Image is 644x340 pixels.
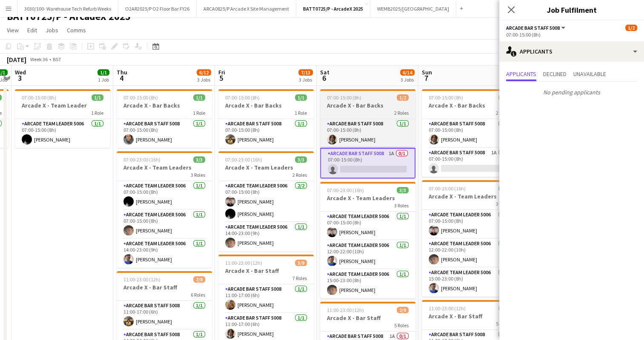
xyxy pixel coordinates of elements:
app-card-role: Arcade Team Leader 50061/107:00-15:00 (8h)[PERSON_NAME] [15,119,110,148]
span: 6/12 [197,69,211,76]
app-card-role: Arcade Bar Staff 50081A0/107:00-15:00 (8h) [422,148,517,177]
h3: Arcade X - Bar Staff [422,312,517,320]
h3: Job Fulfilment [499,4,644,15]
h3: Arcade X - Bar Backs [320,102,415,109]
span: 07:00-15:00 (8h) [22,94,56,101]
app-card-role: Arcade Team Leader 50061/115:00-23:00 (8h)[PERSON_NAME] [422,268,517,297]
span: 6/14 [400,69,415,76]
span: Comms [67,26,86,34]
app-job-card: 07:00-15:00 (8h)1/1Arcade X - Bar Backs1 RoleArcade Bar Staff 50081/107:00-15:00 (8h)[PERSON_NAME] [117,89,212,148]
span: 1 Role [295,110,307,116]
span: 11:00-23:00 (12h) [429,305,466,312]
span: 2/9 [397,307,409,313]
span: 07:00-15:00 (8h) [225,94,260,101]
button: Arcade Bar Staff 5008 [506,25,567,31]
span: Wed [15,68,26,76]
a: Edit [24,25,40,36]
span: Unavailable [573,71,606,77]
span: Jobs [46,26,58,34]
span: 6 [319,73,329,83]
button: ARCA0825/P Arcade X Site Management [197,0,296,17]
app-job-card: 07:00-15:00 (8h)1/1Arcade X - Team Leader1 RoleArcade Team Leader 50061/107:00-15:00 (8h)[PERSON_... [15,89,110,148]
span: 2 Roles [496,110,510,116]
app-card-role: Arcade Bar Staff 50081/111:00-17:00 (6h)[PERSON_NAME] [117,301,212,330]
span: 7 [421,73,432,83]
span: 1/1 [97,69,109,76]
span: 07:00-23:00 (16h) [429,185,466,192]
span: 1/1 [295,94,307,101]
h3: Arcade X - Bar Backs [422,102,517,109]
span: 07:00-23:00 (16h) [123,156,160,163]
app-card-role: Arcade Bar Staff 50081/107:00-15:00 (8h)[PERSON_NAME] [218,119,314,148]
app-card-role: Arcade Bar Staff 50081A0/107:00-15:00 (8h) [320,148,415,178]
app-card-role: Arcade Team Leader 50061/112:00-22:00 (10h)[PERSON_NAME] [320,241,415,269]
span: 5 Roles [496,320,510,327]
app-card-role: Arcade Bar Staff 50081/107:00-15:00 (8h)[PERSON_NAME] [117,119,212,148]
span: 3/3 [498,185,510,192]
div: 1 Job [98,76,109,83]
span: 11:00-23:00 (12h) [225,260,262,266]
app-card-role: Arcade Team Leader 50061/112:00-22:00 (10h)[PERSON_NAME] [422,239,517,268]
div: 3 Jobs [299,76,312,83]
span: 07:00-15:00 (8h) [123,94,158,101]
span: 2 Roles [394,110,409,116]
span: Thu [117,68,127,76]
span: 07:00-15:00 (8h) [429,94,463,101]
h3: Arcade X - Bar Staff [117,283,212,291]
span: 7 Roles [292,275,307,281]
app-job-card: 07:00-23:00 (16h)3/3Arcade X - Team Leaders2 RolesArcade Team Leader 50062/207:00-15:00 (8h)[PERS... [218,151,314,251]
span: 3/7 [498,305,510,312]
button: WEMB2025/[GEOGRAPHIC_DATA] [370,0,456,17]
h3: Arcade X - Bar Staff [218,267,314,275]
span: 3/3 [193,156,205,163]
span: 3/3 [397,187,409,193]
app-card-role: Arcade Team Leader 50061/107:00-15:00 (8h)[PERSON_NAME] [422,210,517,239]
app-card-role: Arcade Team Leader 50062/207:00-15:00 (8h)[PERSON_NAME][PERSON_NAME] [218,181,314,222]
div: [DATE] [7,55,26,64]
span: Fri [218,68,225,76]
span: 2 Roles [292,172,307,178]
div: Applicants [499,41,644,62]
h3: Arcade X - Team Leaders [117,164,212,171]
div: BST [53,56,61,62]
app-card-role: Arcade Bar Staff 50081/107:00-15:00 (8h)[PERSON_NAME] [422,119,517,148]
h3: Arcade X - Team Leaders [422,193,517,200]
span: 2/8 [193,276,205,283]
span: 3/9 [295,260,307,266]
div: 07:00-23:00 (16h)3/3Arcade X - Team Leaders3 RolesArcade Team Leader 50061/107:00-15:00 (8h)[PERS... [117,151,212,268]
h3: Arcade X - Team Leaders [320,194,415,202]
span: 11:00-23:00 (12h) [123,276,160,283]
span: 1/2 [397,94,409,101]
span: 3/3 [295,156,307,163]
span: View [7,26,19,34]
span: 07:00-23:00 (16h) [225,156,262,163]
span: 1/1 [193,94,205,101]
span: 5 Roles [394,322,409,329]
span: 3 Roles [394,202,409,209]
app-job-card: 07:00-23:00 (16h)3/3Arcade X - Team Leaders3 RolesArcade Team Leader 50061/107:00-15:00 (8h)[PERS... [320,182,415,298]
span: Edit [27,26,37,34]
h3: Arcade X - Bar Backs [117,102,212,109]
app-card-role: Arcade Team Leader 50061/114:00-23:00 (9h)[PERSON_NAME] [117,239,212,268]
span: 1/2 [625,25,637,31]
h3: Arcade X - Team Leaders [218,164,314,171]
a: View [3,25,22,36]
div: 3 Jobs [197,76,211,83]
button: O2AR2025/P O2 Floor Bar FY26 [118,0,197,17]
h3: Arcade X - Team Leader [15,102,110,109]
span: 11:00-23:00 (12h) [327,307,364,313]
span: 1 Role [91,110,103,116]
div: 07:00-15:00 (8h)1/2Arcade X - Bar Backs2 RolesArcade Bar Staff 50081/107:00-15:00 (8h)[PERSON_NAM... [320,89,415,178]
span: Sat [320,68,329,76]
span: 7/13 [298,69,313,76]
app-job-card: 07:00-23:00 (16h)3/3Arcade X - Team Leaders3 RolesArcade Team Leader 50061/107:00-15:00 (8h)[PERS... [422,180,517,297]
span: 1/2 [498,94,510,101]
span: 1/1 [92,94,103,101]
app-job-card: 07:00-15:00 (8h)1/2Arcade X - Bar Backs2 RolesArcade Bar Staff 50081/107:00-15:00 (8h)[PERSON_NAM... [422,89,517,177]
h3: Arcade X - Bar Backs [218,102,314,109]
span: 07:00-15:00 (8h) [327,94,361,101]
div: 07:00-15:00 (8h) [506,31,637,38]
